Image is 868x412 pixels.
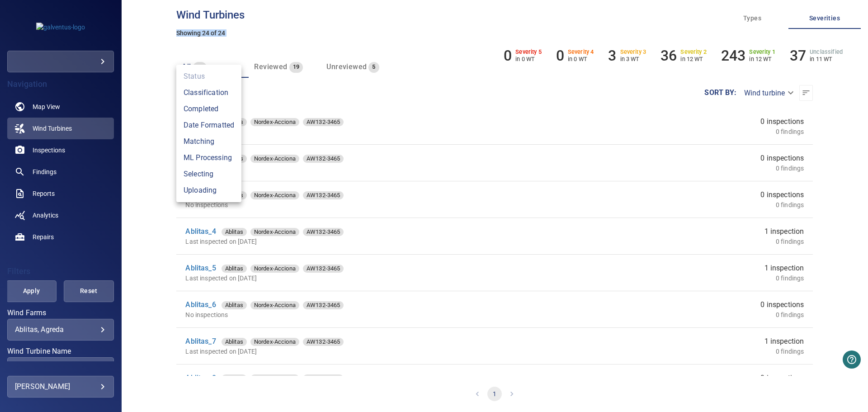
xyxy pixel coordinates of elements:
[176,85,241,101] li: Classification
[176,166,241,182] li: Selecting
[176,133,241,150] li: Matching
[176,150,241,166] li: ML Processing
[176,117,241,133] li: Date Formatted
[176,101,241,117] li: Completed
[176,182,241,199] li: Uploading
